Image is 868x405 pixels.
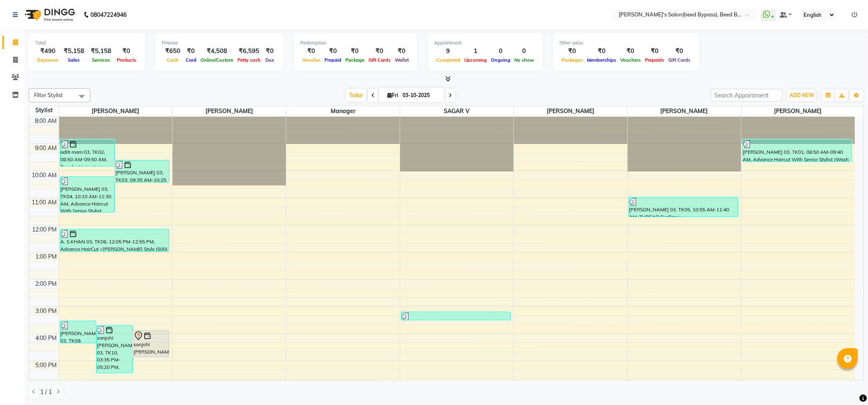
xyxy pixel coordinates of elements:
div: ₹650 [162,46,184,56]
div: ₹0 [643,46,666,56]
span: Gift Cards [366,57,393,63]
div: 9:00 AM [34,144,59,153]
span: Ongoing [489,57,512,63]
b: 08047224946 [90,3,127,26]
span: Fri [385,92,400,98]
div: [PERSON_NAME] 03, TK03, 09:35 AM-10:25 AM, Advance Haircut With Senior Stylist (Wash + blowdry+ST... [115,160,169,182]
span: Petty cash [235,57,262,63]
div: 4:00 PM [34,334,59,343]
div: 5:00 PM [34,361,59,370]
span: 1 / 1 [40,388,52,396]
div: ₹0 [666,46,693,56]
div: 9 [434,46,462,56]
div: ₹0 [585,46,618,56]
div: sanjohi [PERSON_NAME] 03, TK10, 03:35 PM-05:20 PM, HIGH FREQUENCY TREATMENT (600),OPTI REPAIR LON... [97,326,132,373]
span: [PERSON_NAME] [628,106,741,116]
span: Cash [165,57,181,63]
div: ₹4,508 [198,46,235,56]
span: ADD NEW [790,92,814,98]
div: ₹0 [343,46,366,56]
span: Products [115,57,138,63]
div: sanjohi [PERSON_NAME] 03, TK07, 03:45 PM-04:45 PM, HYDRASOURCE LONG LENGTH (1600) [133,331,169,357]
button: ADD NEW [787,90,816,101]
div: Stylist [29,106,59,115]
span: Online/Custom [198,57,235,63]
input: Search Appointment [711,89,783,102]
div: Other sales [559,39,693,46]
img: logo [21,3,77,26]
span: manager [286,106,400,116]
span: Expenses [35,57,60,63]
span: Voucher [300,57,322,63]
div: ₹0 [393,46,411,56]
span: Completed [434,57,462,63]
div: 3:00 PM [34,307,59,315]
span: [PERSON_NAME] [741,106,855,116]
span: Package [343,57,366,63]
div: ₹0 [618,46,643,56]
span: Gift Cards [666,57,693,63]
input: 2025-10-03 [400,89,441,102]
div: Appointment [434,39,536,46]
div: A. S KHAN 03, TK06, 12:05 PM-12:55 PM, Advance HairCut +[PERSON_NAME] Style (500) [60,229,169,251]
div: ₹0 [115,46,138,56]
span: Upcoming [462,57,489,63]
span: Filter Stylist [34,92,63,98]
div: ₹5,158 [60,46,87,56]
div: Total [35,39,138,46]
div: [PERSON_NAME] 03, TK05, 10:55 AM-11:40 AM, THREAD EyeBrow [DEMOGRAPHIC_DATA] (50),Chin (PEELWAX)(... [629,197,738,217]
div: 1 [462,46,489,56]
span: Services [90,57,112,63]
span: Prepaids [643,57,666,63]
div: [PERSON_NAME] 03, TK04, 10:10 AM-11:30 AM, Advance Haircut With Senior Stylist (Wash + blowdry+ST... [60,177,114,212]
div: ₹490 [35,46,60,56]
div: 8:00 AM [34,117,59,125]
div: [PERSON_NAME] 03, TK01, 08:50 AM-09:40 AM, Advance Haircut With Senior Stylist (Wash + blowdry+ST... [743,140,852,162]
span: Card [184,57,198,63]
div: ₹6,595 [235,46,262,56]
span: Wallet [393,57,411,63]
div: aditi mam 03, TK02, 08:50 AM-09:50 AM, Regular Haircut + Blowdry [DEMOGRAPHIC_DATA](with wash) (500) [60,140,114,166]
div: 2:00 PM [34,280,59,288]
span: Today [346,89,366,102]
div: ₹0 [300,46,322,56]
div: Finance [162,39,277,46]
span: [PERSON_NAME] [173,106,286,116]
div: ₹5,158 [87,46,115,56]
div: 11:00 AM [30,198,59,207]
span: [PERSON_NAME] [59,106,173,116]
span: [PERSON_NAME] [514,106,627,116]
span: Due [263,57,276,63]
div: ₹0 [366,46,393,56]
div: 10:00 AM [30,171,59,180]
div: 0 [489,46,512,56]
div: 0 [512,46,536,56]
div: [PERSON_NAME] 03, TK09, 03:25 PM-04:15 PM, Advance Haircut With Senior Stylist (Wash + blowdry+ST... [60,321,96,343]
div: ₹0 [184,46,198,56]
div: 12:00 PM [31,225,59,234]
div: 1:00 PM [34,252,59,261]
span: SAGAR V [400,106,513,116]
span: Prepaid [322,57,343,63]
span: Packages [559,57,585,63]
span: No show [512,57,536,63]
span: Vouchers [618,57,643,63]
div: ₹0 [559,46,585,56]
div: ₹0 [262,46,277,56]
span: Memberships [585,57,618,63]
div: Redemption [300,39,411,46]
div: [PERSON_NAME] 03, TK08, 03:05 PM-03:25 PM, CLEAN SHAVE (150) [401,312,510,320]
span: Sales [66,57,82,63]
div: ₹0 [322,46,343,56]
